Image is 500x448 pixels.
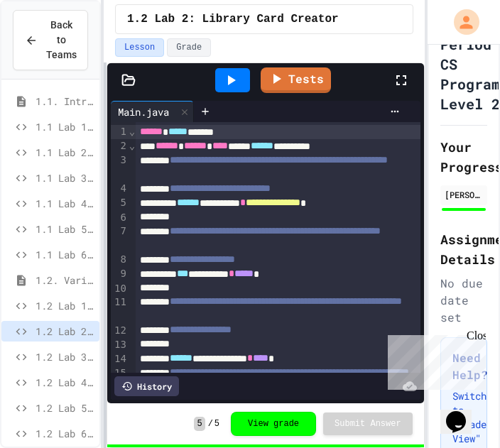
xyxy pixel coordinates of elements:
span: 1.2 Lab 2: Library Card Creator [127,11,339,28]
span: 1.1 Lab 2: School Announcements [36,145,94,160]
span: 1.1 Lab 6: Pattern Detective [36,247,94,262]
button: Lesson [115,38,164,57]
div: No due date set [440,275,487,326]
iframe: chat widget [382,329,486,390]
span: 1.1. Introduction to Algorithms, Programming, and Compilers [36,94,94,109]
span: 1.2 Lab 1: Pet Profile Fix [36,298,94,313]
span: 1.1 Lab 4: Code Assembly Challenge [36,196,94,211]
button: Back to Teams [13,10,88,70]
span: 1.2 Lab 6: Scientific Calculator [36,426,94,441]
div: [PERSON_NAME] [445,188,483,201]
div: Chat with us now!Close [6,6,98,90]
span: Back to Teams [46,18,77,62]
button: Grade [167,38,211,57]
span: 1.1 Lab 5: Travel Route Debugger [36,222,94,236]
span: 1.2 Lab 2: Library Card Creator [36,324,94,339]
span: 1.1 Lab 1: Morning Routine Fix [36,119,94,134]
iframe: chat widget [440,391,486,434]
div: My Account [439,6,483,38]
span: 1.2 Lab 3: Restaurant Order System [36,349,94,364]
span: 1.2 Lab 4: Team Stats Calculator [36,375,94,390]
h2: Your Progress [440,137,487,177]
span: 1.1 Lab 3: Debug Assembly [36,170,94,185]
span: 1.2 Lab 5: Weather Station Debugger [36,400,94,415]
h2: Assignment Details [440,229,487,269]
span: 1.2. Variables and Data Types [36,273,94,288]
